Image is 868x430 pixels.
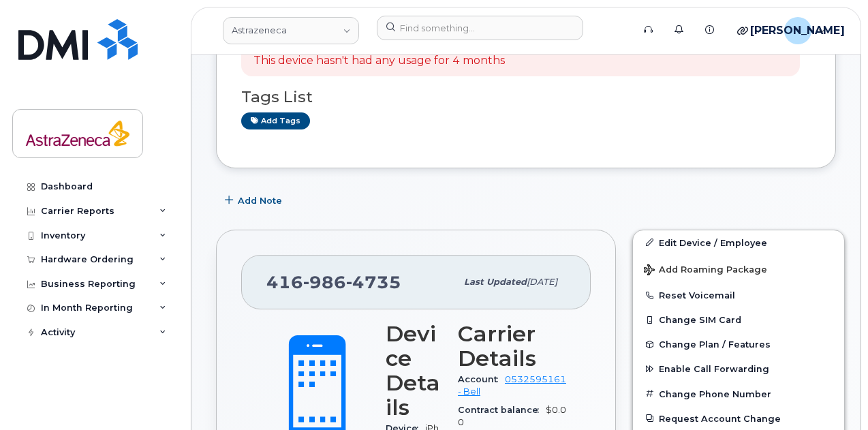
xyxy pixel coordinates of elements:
[458,374,505,384] span: Account
[633,255,844,283] button: Add Roaming Package
[659,364,769,374] span: Enable Call Forwarding
[527,277,557,287] span: [DATE]
[241,112,310,129] a: Add tags
[633,283,844,307] button: Reset Voicemail
[728,17,772,44] div: Quicklinks
[633,307,844,332] button: Change SIM Card
[633,332,844,356] button: Change Plan / Features
[346,272,401,292] span: 4735
[386,322,441,420] h3: Device Details
[458,374,566,397] a: 0532595161 - Bell
[241,89,811,106] h3: Tags List
[775,17,835,44] div: Jamal Abdi
[633,382,844,406] button: Change Phone Number
[253,53,505,69] p: This device hasn't had any usage for 4 months
[644,264,767,277] span: Add Roaming Package
[223,17,359,44] a: Astrazeneca
[377,16,583,40] input: Find something...
[659,339,771,350] span: Change Plan / Features
[458,405,566,427] span: $0.00
[458,405,546,415] span: Contract balance
[238,194,282,207] span: Add Note
[216,189,294,213] button: Add Note
[633,356,844,381] button: Enable Call Forwarding
[303,272,346,292] span: 986
[750,22,845,39] span: [PERSON_NAME]
[633,230,844,255] a: Edit Device / Employee
[458,322,566,371] h3: Carrier Details
[464,277,527,287] span: Last updated
[266,272,401,292] span: 416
